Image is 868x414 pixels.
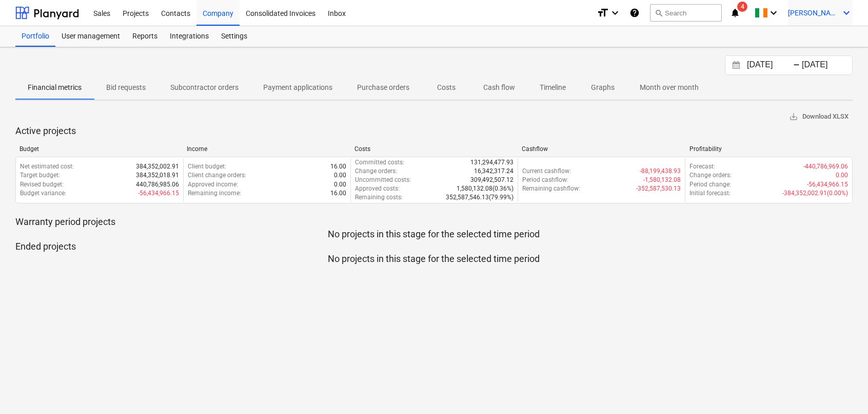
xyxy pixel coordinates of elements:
p: Client change orders : [188,171,246,180]
p: -56,434,966.15 [807,180,848,189]
p: Purchase orders [357,82,409,93]
p: 131,294,477.93 [470,158,514,167]
p: Net estimated cost : [20,162,74,171]
p: Active projects [15,125,853,137]
p: 0.00 [334,180,346,189]
p: Current cashflow : [522,167,571,176]
p: 0.00 [836,171,848,180]
p: Remaining cashflow : [522,184,580,193]
a: Settings [215,26,253,47]
p: Remaining income : [188,189,241,198]
p: 309,492,507.12 [470,176,514,184]
p: No projects in this stage for the selected time period [15,253,853,265]
p: -352,587,530.13 [636,184,681,193]
i: keyboard_arrow_down [767,7,780,19]
a: Integrations [164,26,215,47]
p: Budget variance : [20,189,66,198]
p: -56,434,966.15 [138,189,179,198]
input: End Date [800,58,852,72]
i: notifications [730,7,740,19]
p: Change orders : [355,167,397,176]
div: Costs [354,145,514,153]
p: Approved costs : [355,184,400,193]
i: Knowledge base [629,7,640,19]
p: Client budget : [188,162,226,171]
div: Cashflow [522,145,681,153]
span: Download XLSX [789,111,849,123]
p: Costs [434,82,459,93]
span: search [655,9,663,17]
i: keyboard_arrow_down [840,7,853,19]
p: Uncommitted costs : [355,176,411,184]
p: Approved income : [188,180,238,189]
p: Remaining costs : [355,193,403,202]
p: Timeline [540,82,566,93]
p: Period cashflow : [522,176,568,184]
input: Start Date [745,58,797,72]
p: 16.00 [330,189,346,198]
p: -88,199,438.93 [640,167,681,176]
p: Warranty period projects [15,216,853,228]
div: Income [187,145,346,153]
p: Committed costs : [355,158,404,167]
p: 440,786,985.06 [136,180,179,189]
i: keyboard_arrow_down [609,7,621,19]
p: Revised budget : [20,180,64,189]
p: Ended projects [15,240,853,253]
p: -384,352,002.91 ( 0.00% ) [782,189,848,198]
button: Interact with the calendar and add the check-in date for your trip. [727,60,745,71]
p: Payment applications [263,82,332,93]
p: -1,580,132.08 [643,176,681,184]
p: 16.00 [330,162,346,171]
p: Bid requests [106,82,146,93]
a: Reports [126,26,164,47]
button: Download XLSX [785,109,853,125]
p: 16,342,317.24 [474,167,514,176]
div: Budget [19,145,179,153]
p: Forecast : [689,162,715,171]
p: Period change : [689,180,731,189]
p: Financial metrics [28,82,82,93]
span: [PERSON_NAME] [788,9,839,17]
p: Target budget : [20,171,60,180]
span: save_alt [789,112,798,121]
button: Search [650,4,722,22]
p: 384,352,018.91 [136,171,179,180]
p: 1,580,132.08 ( 0.36% ) [457,184,514,193]
p: Initial forecast : [689,189,731,198]
p: -440,786,969.06 [803,162,848,171]
p: Graphs [590,82,615,93]
p: Subcontractor orders [170,82,239,93]
p: Change orders : [689,171,732,180]
span: 4 [737,2,747,12]
p: No projects in this stage for the selected time period [15,228,853,240]
p: 0.00 [334,171,346,180]
p: 384,352,002.91 [136,162,179,171]
i: format_size [597,7,609,19]
p: Cash flow [483,82,515,93]
a: User management [55,26,126,47]
p: 352,587,546.13 ( 79.99% ) [446,193,514,202]
a: Portfolio [15,26,55,47]
p: Month over month [640,82,699,93]
iframe: Chat Widget [817,365,868,414]
div: Profitability [689,145,849,153]
div: - [793,62,800,68]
